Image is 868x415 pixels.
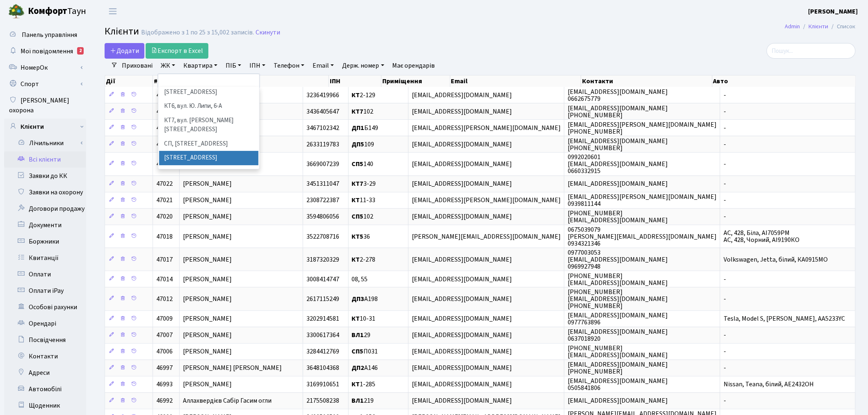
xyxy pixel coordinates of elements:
[412,255,512,264] span: [EMAIL_ADDRESS][DOMAIN_NAME]
[306,364,339,373] span: 3648104368
[156,91,173,100] span: 47030
[724,397,726,406] span: -
[103,5,123,18] button: Переключити навігацію
[9,135,86,151] a: Лічильники
[724,107,726,116] span: -
[724,140,726,149] span: -
[352,380,360,389] b: КТ
[568,287,668,310] span: [PHONE_NUMBER] [EMAIL_ADDRESS][DOMAIN_NAME] [PHONE_NUMBER]
[412,91,512,100] span: [EMAIL_ADDRESS][DOMAIN_NAME]
[724,275,726,284] span: -
[568,137,668,153] span: [EMAIL_ADDRESS][DOMAIN_NAME] [PHONE_NUMBER]
[4,43,86,59] a: Мої повідомлення2
[568,120,717,136] span: [EMAIL_ADDRESS][PERSON_NAME][DOMAIN_NAME] [PHONE_NUMBER]
[767,43,856,59] input: Пошук...
[156,196,173,205] span: 47021
[352,397,374,406] span: 219
[352,275,368,284] span: 08, 55
[352,315,360,324] b: КТ
[156,347,173,356] span: 47006
[581,75,713,87] th: Контакти
[21,47,73,56] span: Мої повідомлення
[156,107,173,116] span: 47029
[309,59,337,73] a: Email
[4,168,86,184] a: Заявки до КК
[4,233,86,250] a: Боржники
[568,248,668,271] span: 0977003053 [EMAIL_ADDRESS][DOMAIN_NAME] 0969927948
[4,59,86,76] a: НомерОк
[352,140,365,149] b: ДП5
[412,123,561,132] span: [EMAIL_ADDRESS][PERSON_NAME][DOMAIN_NAME]
[568,87,668,103] span: [EMAIL_ADDRESS][DOMAIN_NAME] 0662675779
[4,283,86,299] a: Оплати iPay
[4,76,86,92] a: Спорт
[183,196,232,205] span: [PERSON_NAME]
[352,397,364,406] b: ВЛ1
[306,294,339,303] span: 2617115249
[568,180,668,189] span: [EMAIL_ADDRESS][DOMAIN_NAME]
[568,209,668,225] span: [PHONE_NUMBER] [EMAIL_ADDRESS][DOMAIN_NAME]
[352,180,364,189] b: КТ7
[412,180,512,189] span: [EMAIL_ADDRESS][DOMAIN_NAME]
[352,160,364,169] b: СП5
[4,381,86,397] a: Автомобілі
[183,255,232,264] span: [PERSON_NAME]
[450,75,582,87] th: Email
[28,5,86,18] span: Таун
[156,364,173,373] span: 46997
[4,299,86,315] a: Особові рахунки
[412,232,561,241] span: [PERSON_NAME][EMAIL_ADDRESS][DOMAIN_NAME]
[22,30,77,39] span: Панель управління
[306,196,339,205] span: 2308722387
[180,59,221,73] a: Квартира
[28,5,67,18] b: Комфорт
[77,47,84,55] div: 2
[352,123,365,132] b: ДП1
[352,91,360,100] b: КТ
[4,201,86,217] a: Договори продажу
[724,228,799,244] span: AC, 428, Біла, АІ7059РМ AC, 428, Чорний, АІ9190КО
[156,331,173,340] span: 47007
[4,397,86,414] a: Щоденник
[352,364,378,373] span: А146
[183,294,232,303] span: [PERSON_NAME]
[713,75,856,87] th: Авто
[183,315,232,324] span: [PERSON_NAME]
[724,380,814,389] span: Nissan, Teana, білий, AE2432OH
[329,75,381,87] th: ІПН
[156,232,173,241] span: 47018
[724,294,726,303] span: -
[4,217,86,233] a: Документи
[159,137,258,151] li: СП, [STREET_ADDRESS]
[159,165,258,180] li: [STREET_ADDRESS]
[352,364,365,373] b: ДП2
[105,75,153,87] th: Дії
[159,99,258,114] li: КТ6, вул. Ю. Липи, 6-А
[352,196,360,205] b: КТ
[146,43,208,59] a: Експорт в Excel
[352,294,378,303] span: А198
[352,347,378,356] span: П031
[412,380,512,389] span: [EMAIL_ADDRESS][DOMAIN_NAME]
[568,104,668,120] span: [EMAIL_ADDRESS][DOMAIN_NAME] [PHONE_NUMBER]
[352,140,375,149] span: 109
[352,255,376,264] span: 2-278
[773,18,868,35] nav: breadcrumb
[724,160,726,169] span: -
[568,225,717,248] span: 0675039079 [PERSON_NAME][EMAIL_ADDRESS][DOMAIN_NAME] 0934321346
[183,364,282,373] span: [PERSON_NAME] [PERSON_NAME]
[352,212,374,221] span: 102
[153,75,184,87] th: #
[4,250,86,266] a: Квитанції
[156,397,173,406] span: 46992
[724,180,726,189] span: -
[724,196,726,205] span: -
[352,160,374,169] span: 140
[412,160,512,169] span: [EMAIL_ADDRESS][DOMAIN_NAME]
[724,364,726,373] span: -
[306,232,339,241] span: 3522708716
[412,140,512,149] span: [EMAIL_ADDRESS][DOMAIN_NAME]
[352,331,371,340] span: 29
[809,7,858,16] a: [PERSON_NAME]
[183,397,272,406] span: Аллахвердієв Сабір Гасим огли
